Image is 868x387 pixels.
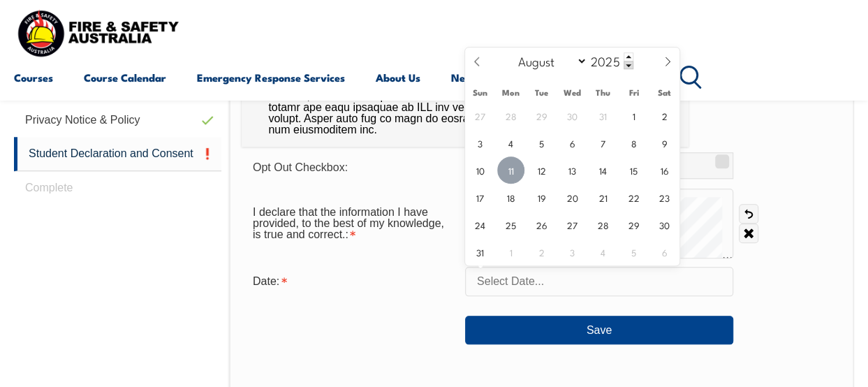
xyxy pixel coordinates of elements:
[528,211,555,238] span: August 26, 2025
[589,238,617,265] span: September 4, 2025
[511,52,587,70] select: Month
[497,238,524,265] span: September 1, 2025
[620,238,647,265] span: September 5, 2025
[589,184,617,211] span: August 21, 2025
[588,88,619,97] span: Thu
[651,184,678,211] span: August 23, 2025
[739,224,758,243] a: Clear
[620,211,647,238] span: August 29, 2025
[528,184,555,211] span: August 19, 2025
[739,204,758,224] a: Undo
[528,238,555,265] span: September 2, 2025
[253,161,348,173] span: Opt Out Checkbox:
[589,129,617,156] span: August 7, 2025
[466,129,494,156] span: August 3, 2025
[465,88,496,97] span: Sun
[466,238,494,265] span: August 31, 2025
[559,238,586,265] span: September 3, 2025
[619,88,649,97] span: Fri
[197,61,345,94] a: Emergency Response Services
[466,102,494,129] span: July 27, 2025
[559,156,586,184] span: August 13, 2025
[496,88,527,97] span: Mon
[620,184,647,211] span: August 22, 2025
[651,156,678,184] span: August 16, 2025
[465,267,733,296] input: Select Date...
[527,88,557,97] span: Tue
[589,211,617,238] span: August 28, 2025
[497,156,524,184] span: August 11, 2025
[14,61,53,94] a: Courses
[465,316,733,344] button: Save
[242,199,465,248] div: I declare that the information I have provided, to the best of my knowledge, is true and correct....
[497,129,524,156] span: August 4, 2025
[497,102,524,129] span: July 28, 2025
[528,102,555,129] span: July 29, 2025
[376,61,420,94] a: About Us
[651,211,678,238] span: August 30, 2025
[557,88,588,97] span: Wed
[466,184,494,211] span: August 17, 2025
[559,211,586,238] span: August 27, 2025
[589,156,617,184] span: August 14, 2025
[559,129,586,156] span: August 6, 2025
[528,156,555,184] span: August 12, 2025
[620,102,647,129] span: August 1, 2025
[466,156,494,184] span: August 10, 2025
[242,268,465,295] div: Date is required.
[651,102,678,129] span: August 2, 2025
[649,88,679,97] span: Sat
[620,129,647,156] span: August 8, 2025
[651,238,678,265] span: September 6, 2025
[451,61,478,94] a: News
[497,211,524,238] span: August 25, 2025
[559,184,586,211] span: August 20, 2025
[528,129,555,156] span: August 5, 2025
[651,129,678,156] span: August 9, 2025
[589,102,617,129] span: July 31, 2025
[84,61,166,94] a: Course Calendar
[559,102,586,129] span: July 30, 2025
[497,184,524,211] span: August 18, 2025
[587,52,633,69] input: Year
[14,137,221,171] a: Student Declaration and Consent
[620,156,647,184] span: August 15, 2025
[14,103,221,137] a: Privacy Notice & Policy
[466,211,494,238] span: August 24, 2025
